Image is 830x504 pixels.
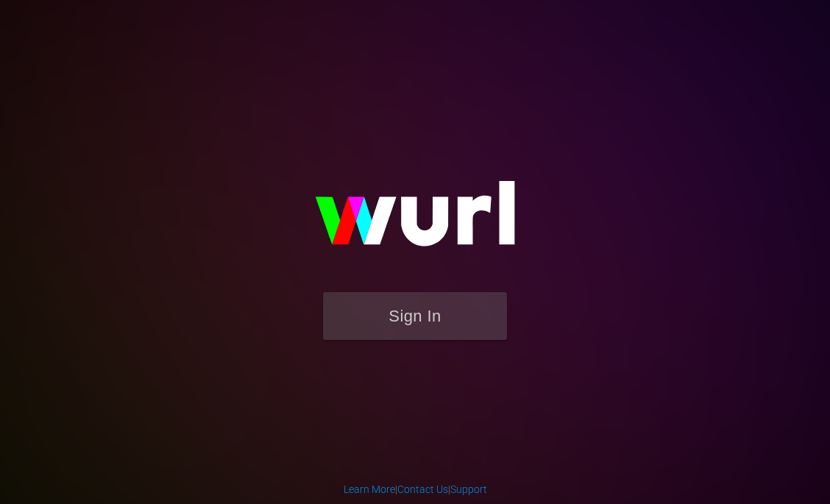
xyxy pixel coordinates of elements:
[397,483,448,495] a: Contact Us
[268,149,562,292] img: wurl-logo-on-black-223613ac3d8ba8fe6dc639794a292ebdb59501304c7dfd60c99c58986ef67473.svg
[323,292,507,340] button: Sign In
[450,483,487,495] a: Support
[344,483,395,495] a: Learn More
[344,482,487,497] div: | |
